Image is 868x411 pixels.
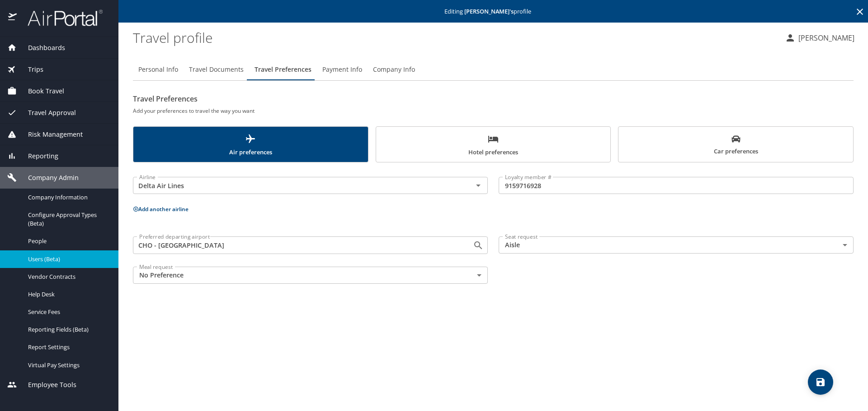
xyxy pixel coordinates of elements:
[255,64,311,75] span: Travel Preferences
[133,92,854,106] h2: Travel Preferences
[138,64,178,75] span: Personal Info
[136,180,458,191] input: Select an Airline
[28,272,108,281] span: Vendor Contracts
[499,236,854,254] div: Aisle
[28,211,108,228] span: Configure Approval Types (Beta)
[17,151,58,161] span: Reporting
[28,193,108,202] span: Company Information
[28,237,108,245] span: People
[472,239,485,252] button: Open
[17,108,76,118] span: Travel Approval
[17,380,76,390] span: Employee Tools
[136,239,458,251] input: Search for and select an airport
[796,32,854,43] p: [PERSON_NAME]
[133,23,778,51] h1: Travel profile
[17,65,43,74] span: Trips
[781,30,858,46] button: [PERSON_NAME]
[28,290,108,299] span: Help Desk
[28,308,108,316] span: Service Fees
[373,64,415,75] span: Company Info
[17,43,65,53] span: Dashboards
[133,59,854,80] div: Profile
[133,267,488,284] div: No Preference
[17,86,64,96] span: Book Travel
[121,9,865,14] p: Editing profile
[133,126,854,162] div: scrollable force tabs example
[322,64,362,75] span: Payment Info
[28,343,108,351] span: Report Settings
[382,134,605,157] span: Hotel preferences
[472,179,485,192] button: Open
[624,134,848,157] span: Car preferences
[464,7,514,15] strong: [PERSON_NAME] 's
[17,129,83,139] span: Risk Management
[28,255,108,263] span: Users (Beta)
[17,173,79,183] span: Company Admin
[139,134,363,157] span: Air preferences
[189,64,244,75] span: Travel Documents
[133,205,189,213] button: Add another airline
[28,325,108,334] span: Reporting Fields (Beta)
[808,369,833,395] button: save
[18,9,103,27] img: airportal-logo.png
[133,106,854,115] h6: Add your preferences to travel the way you want
[28,361,108,369] span: Virtual Pay Settings
[8,9,18,27] img: icon-airportal.png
